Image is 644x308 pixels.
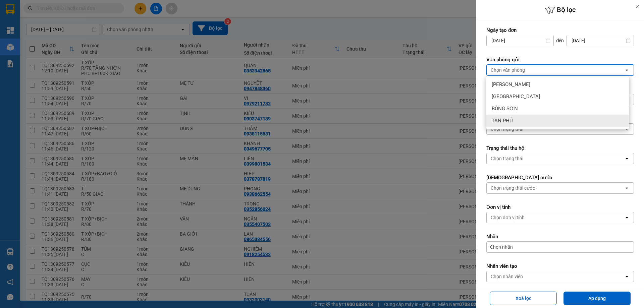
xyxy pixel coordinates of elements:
[563,292,631,305] button: Áp dụng
[27,43,31,50] span: C
[476,5,644,15] h6: Bộ lọc
[490,292,557,305] button: Xoá lọc
[624,67,630,73] svg: open
[44,6,60,13] span: Nhận:
[624,185,630,191] svg: open
[486,56,634,63] label: Văn phòng gửi
[486,204,634,210] label: Đơn vị tính
[624,156,630,161] svg: open
[490,244,513,250] span: Chọn nhãn
[491,155,523,162] div: Chọn trạng thái
[567,35,634,46] input: Select a date.
[624,274,630,279] svg: open
[491,67,525,73] div: Chọn văn phòng
[492,117,513,124] span: TÂN PHÚ
[486,233,634,240] label: Nhãn
[556,37,564,44] span: đến
[486,174,634,181] label: [DEMOGRAPHIC_DATA] cước
[486,145,634,151] label: Trạng thái thu hộ
[486,76,629,129] ul: Menu
[492,93,540,100] span: [GEOGRAPHIC_DATA]
[486,27,634,34] label: Ngày tạo đơn
[491,214,525,221] div: Chọn đơn vị tính
[492,81,530,88] span: [PERSON_NAME]
[487,35,553,46] input: Select a date.
[6,6,39,22] div: TÂN PHÚ
[492,105,518,112] span: BỒNG SƠN
[44,21,97,29] div: [PERSON_NAME]
[491,185,535,191] div: Chọn trạng thái cước
[6,34,97,42] div: Tên hàng: 3T ( : 3 )
[53,33,62,42] span: SL
[491,273,523,280] div: Chọn nhân viên
[624,215,630,220] svg: open
[6,42,97,50] div: Ghi chú:
[486,263,634,269] label: Nhân viên tạo
[44,6,97,21] div: [PERSON_NAME]
[6,6,16,13] span: Gửi:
